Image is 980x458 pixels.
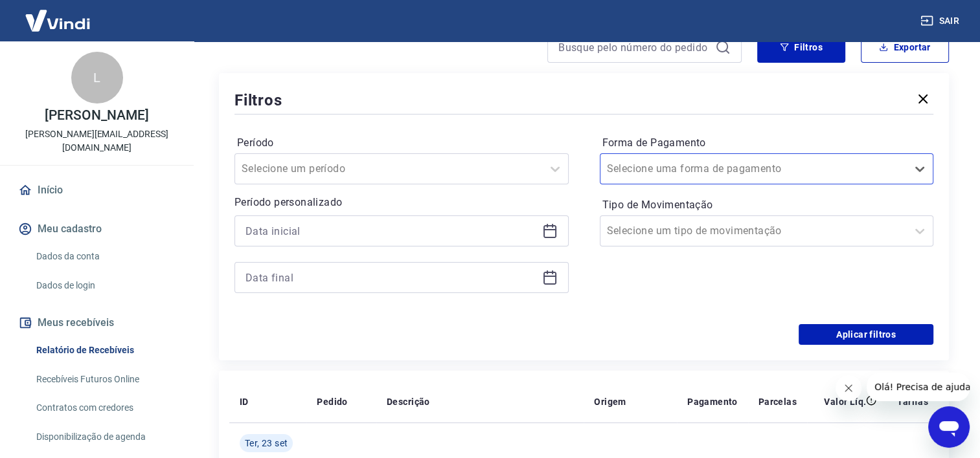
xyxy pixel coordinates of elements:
button: Meus recebíveis [16,309,178,337]
a: Dados da conta [31,243,178,270]
p: ID [240,395,249,408]
a: Dados de login [31,272,178,299]
input: Data final [245,268,537,287]
span: Olá! Precisa de ajuda? [8,9,109,19]
button: Aplicar filtros [799,324,933,345]
button: Sair [918,9,964,33]
p: Pedido [317,395,347,408]
button: Filtros [757,32,845,63]
a: Recebíveis Futuros Online [31,366,178,393]
p: Descrição [387,395,430,408]
button: Exportar [861,32,949,63]
div: L [71,52,123,104]
a: Relatório de Recebíveis [31,337,178,364]
a: Disponibilização de agenda [31,424,178,450]
p: Pagamento [687,395,738,408]
label: Forma de Pagamento [602,135,931,151]
p: Parcelas [758,395,797,408]
iframe: Botão para abrir a janela de mensagens [928,406,970,448]
iframe: Mensagem da empresa [867,373,970,401]
iframe: Fechar mensagem [836,375,861,401]
p: [PERSON_NAME][EMAIL_ADDRESS][DOMAIN_NAME] [10,127,183,155]
p: Origem [594,395,626,408]
h5: Filtros [234,90,282,111]
label: Tipo de Movimentação [602,197,931,213]
p: Período personalizado [234,195,569,210]
a: Contratos com credores [31,395,178,421]
span: Ter, 23 set [245,437,288,450]
img: Vindi [16,1,100,40]
p: Valor Líq. [824,395,866,408]
button: Meu cadastro [16,215,178,243]
input: Busque pelo número do pedido [558,38,710,57]
input: Data inicial [245,221,537,241]
p: Tarifas [897,395,928,408]
label: Período [237,135,566,151]
p: [PERSON_NAME] [45,109,148,122]
a: Início [16,176,178,204]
